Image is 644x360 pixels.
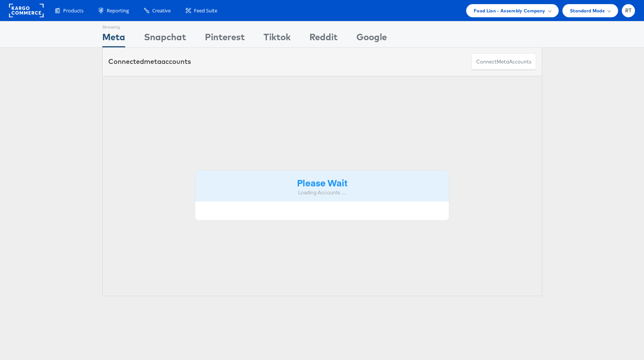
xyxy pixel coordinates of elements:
[63,7,83,14] span: Products
[297,176,347,189] strong: Please Wait
[497,58,509,65] span: meta
[625,8,632,13] span: RT
[144,30,186,47] div: Snapchat
[152,7,171,14] span: Creative
[144,57,161,66] span: meta
[102,30,125,47] div: Meta
[108,57,191,67] div: Connected accounts
[102,21,125,30] div: Showing
[201,189,444,196] div: Loading Accounts ....
[570,7,605,15] span: Standard Mode
[194,7,217,14] span: Feed Suite
[356,30,387,47] div: Google
[309,30,338,47] div: Reddit
[107,7,129,14] span: Reporting
[471,53,536,70] button: ConnectmetaAccounts
[264,30,291,47] div: Tiktok
[474,7,546,15] span: Food Lion - Assembly Company
[205,30,245,47] div: Pinterest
